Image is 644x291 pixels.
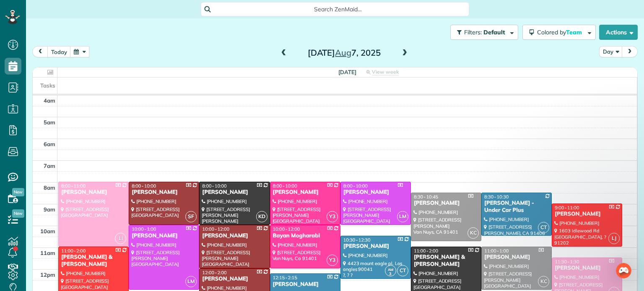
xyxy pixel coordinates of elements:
[273,189,338,196] div: [PERSON_NAME]
[44,119,55,126] span: 5am
[566,28,583,36] span: Team
[555,259,579,265] span: 11:30 - 1:30
[464,28,482,36] span: Filters:
[397,265,408,276] span: CT
[538,276,549,287] span: KC
[40,228,55,234] span: 10am
[343,183,368,189] span: 8:00 - 10:00
[599,46,623,57] button: Day
[522,25,596,40] button: Colored byTeam
[622,46,638,57] button: next
[61,183,86,189] span: 8:00 - 11:00
[47,46,71,57] button: today
[335,47,351,58] span: Aug
[61,248,86,254] span: 11:00 - 2:00
[44,206,55,213] span: 9am
[327,255,338,266] span: Y3
[450,25,518,40] button: Filters: Default
[12,209,24,218] span: New
[273,232,338,239] div: Bayan Mogharabi
[202,276,267,283] div: [PERSON_NAME]
[273,275,297,281] span: 12:15 - 2:15
[446,25,518,40] a: Filters: Default
[185,211,197,222] span: SF
[397,211,408,222] span: LM
[414,248,438,254] span: 11:00 - 2:00
[44,162,55,169] span: 7am
[44,184,55,191] span: 8am
[343,189,408,196] div: [PERSON_NAME]
[273,281,338,288] div: [PERSON_NAME]
[467,227,479,239] span: KC
[202,183,226,189] span: 8:00 - 10:00
[131,232,197,239] div: [PERSON_NAME]
[202,270,226,276] span: 12:00 - 2:00
[40,82,55,89] span: Tasks
[32,46,48,57] button: prev
[44,97,55,104] span: 4am
[483,28,506,36] span: Default
[44,141,55,147] span: 6am
[61,189,126,196] div: [PERSON_NAME]
[256,211,267,222] span: KD
[273,226,300,232] span: 10:00 - 12:00
[40,250,55,256] span: 11am
[40,271,55,278] span: 12pm
[273,183,297,189] span: 8:00 - 10:00
[185,276,197,287] span: LM
[554,265,620,272] div: [PERSON_NAME]
[131,189,197,196] div: [PERSON_NAME]
[414,194,438,200] span: 8:30 - 10:45
[202,232,267,239] div: [PERSON_NAME]
[132,183,156,189] span: 8:00 - 10:00
[115,233,126,244] span: LI
[372,69,399,75] span: View week
[343,243,408,250] div: [PERSON_NAME]
[599,25,638,40] button: Actions
[327,211,338,222] span: Y3
[343,237,371,243] span: 10:30 - 12:30
[413,254,479,268] div: [PERSON_NAME] & [PERSON_NAME]
[615,263,636,283] iframe: Intercom live chat
[338,69,356,75] span: [DATE]
[132,226,156,232] span: 10:00 - 1:00
[202,226,229,232] span: 10:00 - 12:00
[385,270,396,278] small: 3
[413,200,479,207] div: [PERSON_NAME]
[292,48,397,57] h2: [DATE] 7, 2025
[12,188,24,196] span: New
[61,254,126,268] div: [PERSON_NAME] & [PERSON_NAME]
[202,189,267,196] div: [PERSON_NAME]
[537,28,585,36] span: Colored by
[388,267,393,272] span: AM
